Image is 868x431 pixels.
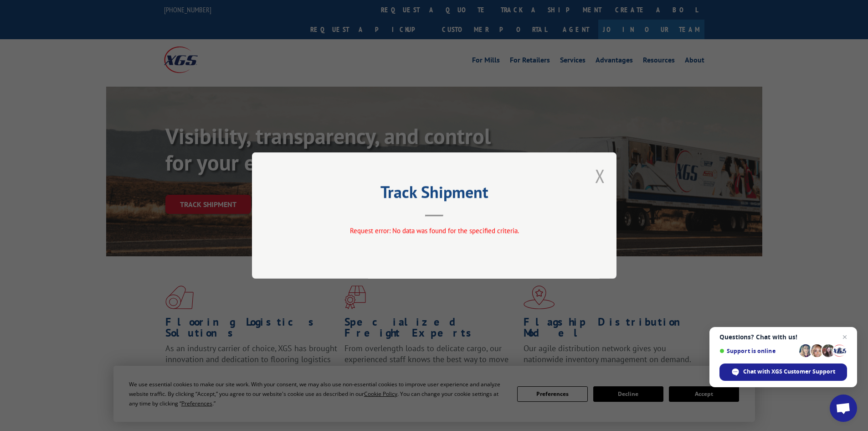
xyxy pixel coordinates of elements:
[719,333,847,341] span: Questions? Chat with us!
[743,368,835,376] span: Chat with XGS Customer Support
[595,164,605,188] button: Close modal
[719,363,847,381] div: Chat with XGS Customer Support
[349,226,519,235] span: Request error: No data was found for the specified criteria.
[839,332,850,343] span: Close chat
[830,395,857,422] div: Open chat
[719,348,796,354] span: Support is online
[298,186,571,203] h2: Track Shipment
